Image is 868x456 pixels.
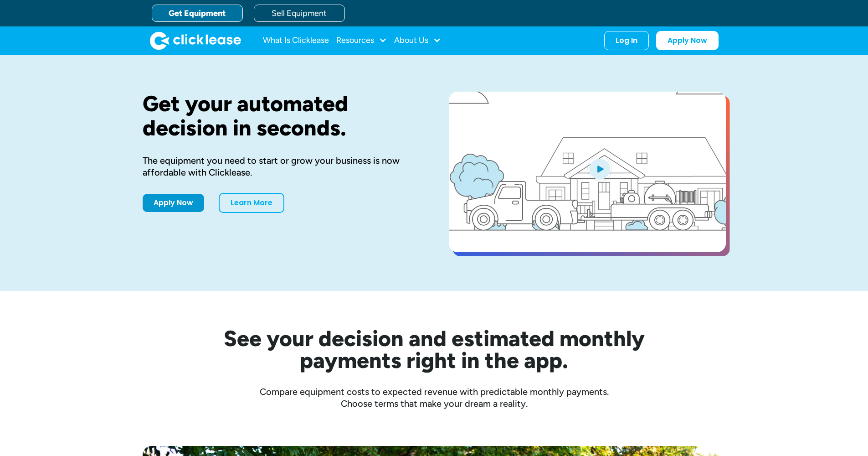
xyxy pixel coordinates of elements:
a: home [150,31,241,50]
div: Resources [336,31,387,50]
h1: Get your automated decision in seconds. [143,92,420,140]
h2: See your decision and estimated monthly payments right in the app. [179,327,689,371]
a: Apply Now [656,31,719,50]
div: Log In [616,36,637,45]
a: What Is Clicklease [263,31,329,50]
div: The equipment you need to start or grow your business is now affordable with Clicklease. [143,155,420,178]
img: Clicklease logo [150,31,241,50]
a: Sell Equipment [254,5,345,22]
div: About Us [394,31,441,50]
a: open lightbox [449,92,726,252]
a: Get Equipment [152,5,243,22]
img: Blue play button logo on a light blue circular background [587,156,612,181]
a: Learn More [219,193,284,213]
a: Apply Now [143,194,204,212]
div: Compare equipment costs to expected revenue with predictable monthly payments. Choose terms that ... [143,386,726,409]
